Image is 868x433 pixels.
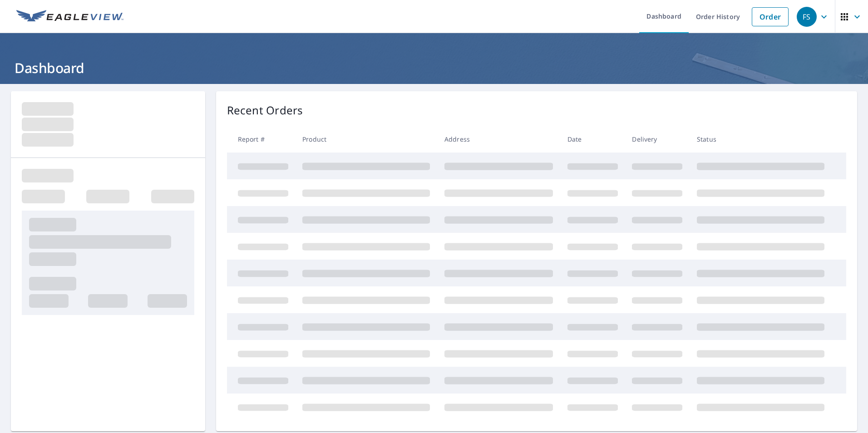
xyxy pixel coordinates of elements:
th: Date [560,126,625,153]
th: Delivery [625,126,690,153]
a: Order [752,7,789,26]
th: Address [437,126,560,153]
p: Recent Orders [227,102,303,118]
th: Report # [227,126,296,153]
img: EV Logo [16,10,123,24]
h1: Dashboard [11,59,857,77]
th: Status [690,126,832,153]
th: Product [295,126,437,153]
div: FS [797,7,817,27]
